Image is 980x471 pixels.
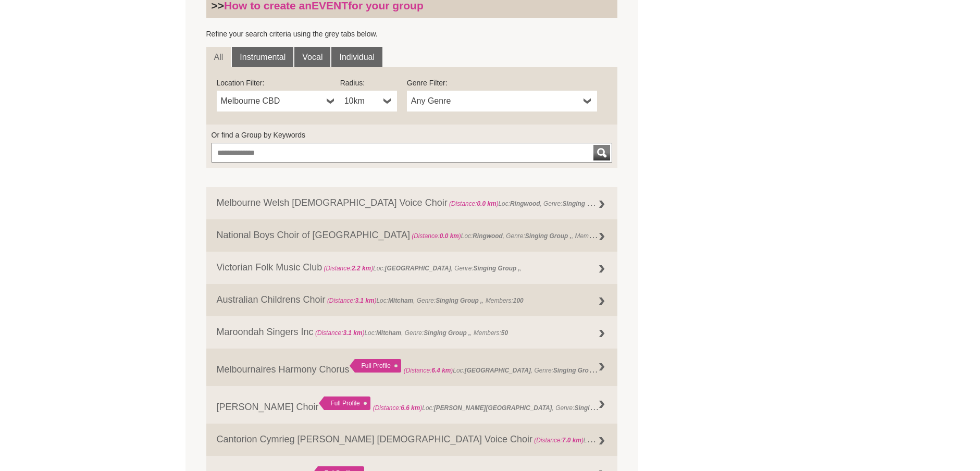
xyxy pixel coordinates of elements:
span: Any Genre [411,95,579,107]
span: (Distance: ) [373,404,423,412]
a: Maroondah Singers Inc (Distance:3.1 km)Loc:Mitcham, Genre:Singing Group ,, Members:50 [206,316,618,349]
strong: [PERSON_NAME][GEOGRAPHIC_DATA] [434,404,552,412]
strong: 3.1 km [343,329,362,337]
strong: 50 [501,329,508,337]
strong: Singing Group , [562,197,609,208]
strong: [GEOGRAPHIC_DATA] [385,265,451,272]
span: (Distance: ) [412,232,461,240]
p: Refine your search criteria using the grey tabs below. [206,29,618,39]
a: Victorian Folk Music Club (Distance:2.2 km)Loc:[GEOGRAPHIC_DATA], Genre:Singing Group ,, [206,252,618,284]
strong: Ringwood [473,232,502,240]
a: 10km [340,91,397,111]
div: Full Profile [350,359,401,373]
span: (Distance: ) [534,437,584,444]
strong: Mitcham [388,297,413,304]
span: (Distance: ) [404,367,453,374]
strong: Singing Group , [575,402,621,412]
span: Loc: , Genre: , [322,265,522,272]
label: Genre Filter: [407,78,597,88]
span: Loc: , Genre: , Members: [448,197,647,208]
a: [PERSON_NAME] Choir Full Profile (Distance:6.6 km)Loc:[PERSON_NAME][GEOGRAPHIC_DATA], Genre:Singi... [206,386,618,424]
a: All [206,47,231,68]
span: Loc: , Genre: , Members: [410,230,613,240]
div: Full Profile [319,396,370,410]
strong: 7.0 km [562,437,581,444]
strong: Singing Group , [525,232,572,240]
strong: Singing Group , [436,297,482,304]
label: Radius: [340,78,397,88]
strong: Ringwood [510,200,540,207]
span: 10km [344,95,379,107]
label: Or find a Group by Keywords [212,130,613,140]
strong: 0.0 km [440,232,459,240]
strong: Singing Group , [553,364,600,375]
a: Instrumental [232,47,293,68]
a: Cantorion Cymrieg [PERSON_NAME] [DEMOGRAPHIC_DATA] Voice Choir (Distance:7.0 km)Loc:[PERSON_NAME]... [206,424,618,456]
label: Location Filter: [217,78,340,88]
span: (Distance: ) [324,265,374,272]
a: Vocal [294,47,330,68]
strong: 6.6 km [401,404,420,412]
a: National Boys Choir of [GEOGRAPHIC_DATA] (Distance:0.0 km)Loc:Ringwood, Genre:Singing Group ,, Me... [206,219,618,252]
strong: 6.4 km [431,367,451,374]
span: (Distance: ) [315,329,365,337]
a: Any Genre [407,91,597,111]
strong: 100 [513,297,524,304]
a: Melbournaires Harmony Chorus Full Profile (Distance:6.4 km)Loc:[GEOGRAPHIC_DATA], Genre:Singing G... [206,349,618,386]
span: Loc: , Genre: , Members: [314,329,508,337]
strong: Singing Group , [424,329,470,337]
a: Individual [331,47,382,68]
span: (Distance: ) [449,200,499,207]
span: (Distance: ) [327,297,377,304]
strong: Mitcham [376,329,401,337]
strong: 0.0 km [477,200,497,207]
strong: [GEOGRAPHIC_DATA] [465,367,531,374]
a: Melbourne CBD [217,91,340,111]
strong: 3.1 km [355,297,374,304]
span: Loc: , Genre: , Members: [326,297,524,304]
a: Melbourne Welsh [DEMOGRAPHIC_DATA] Voice Choir (Distance:0.0 km)Loc:Ringwood, Genre:Singing Group... [206,187,618,219]
strong: 2.2 km [352,265,371,272]
span: Loc: , Genre: , Members: [404,364,638,375]
strong: Singing Group , [474,265,520,272]
a: Australian Childrens Choir (Distance:3.1 km)Loc:Mitcham, Genre:Singing Group ,, Members:100 [206,284,618,316]
span: Loc: , Genre: , Members: [373,402,659,412]
span: Melbourne CBD [221,95,322,107]
span: Loc: , Genre: , Members: [532,434,829,444]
